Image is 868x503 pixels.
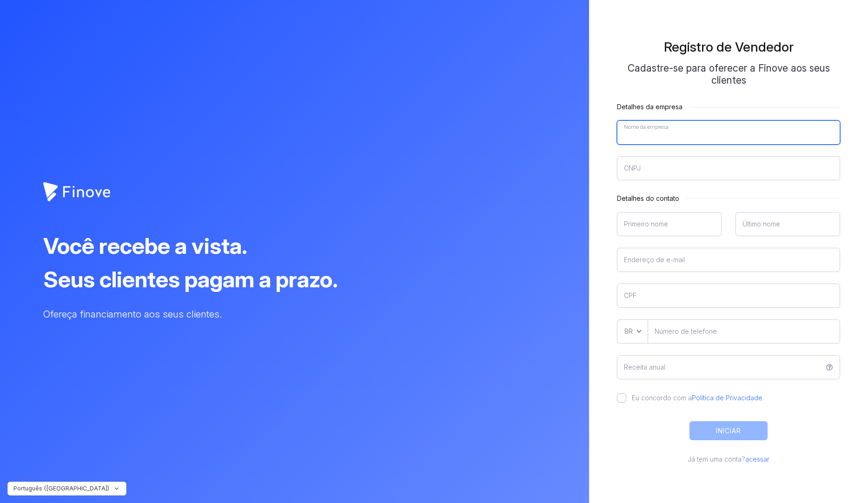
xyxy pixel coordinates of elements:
input: CNPJ [617,156,840,180]
input: Último nome [735,212,840,236]
div: Ofereça financiamento aos seus clientes. [43,307,589,321]
input: Endereço de e-mail [617,248,840,272]
input: Primeiro nome [617,212,722,236]
a: acessar [745,455,769,463]
h3: Detalhes do contato [617,194,840,203]
a: Política de Privacidade [692,394,762,402]
h1: Cadastre-se para oferecer a Finove aos seus clientes [617,62,840,89]
h3: Detalhes da empresa [617,103,840,111]
h1: Registro de Vendedor [617,39,840,55]
div: Você recebe a vista. Seus clientes pagam a prazo. [43,229,534,296]
p: Já tem uma conta? [617,454,840,464]
input: Nome da empresa [617,120,840,145]
div: Eu concordo com a . [632,393,764,403]
input: Receita anual [617,355,840,379]
button: INICIAR [689,421,768,440]
span: Português ([GEOGRAPHIC_DATA]) [13,485,109,492]
button: Português ([GEOGRAPHIC_DATA]) [7,482,126,496]
input: CPF [617,284,840,308]
input: Número de telefone [648,319,840,344]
